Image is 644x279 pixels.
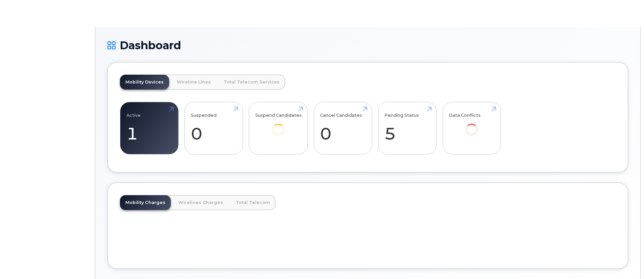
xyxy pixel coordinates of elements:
[173,195,228,210] a: Wirelines Charges
[230,195,276,210] a: Total Telecom
[120,75,169,90] a: Mobility Devices
[120,195,171,210] a: Mobility Charges
[191,106,237,151] a: Suspended 0
[449,106,495,145] a: Data Conflicts
[107,39,628,51] h1: Dashboard
[255,106,302,145] a: Suspend Candidates
[171,75,216,90] a: Wireline Lines
[384,106,430,151] a: Pending Status 5
[320,106,366,151] a: Cancel Candidates 0
[126,106,172,151] a: Active 1
[218,75,285,90] a: Total Telecom Services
